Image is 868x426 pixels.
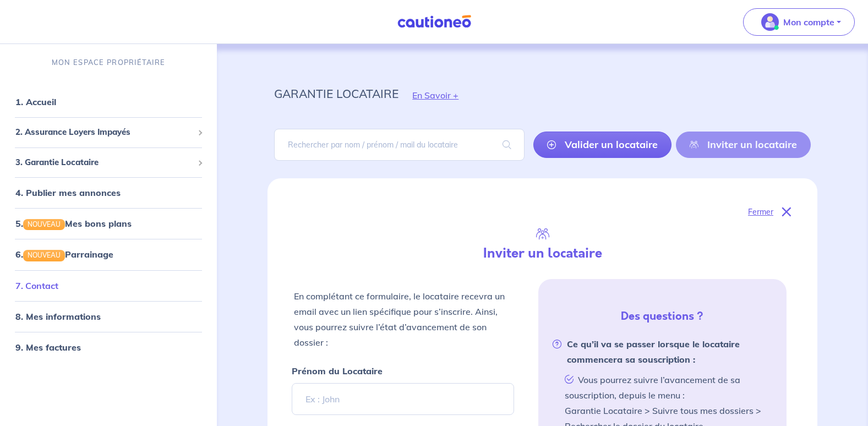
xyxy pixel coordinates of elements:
span: 3. Garantie Locataire [15,156,193,169]
button: En Savoir + [398,79,472,111]
img: illu_account_valid_menu.svg [761,13,779,31]
a: 7. Contact [15,280,58,291]
div: 4. Publier mes annonces [4,182,212,204]
a: 4. Publier mes annonces [15,187,121,198]
p: Fermer [748,205,773,219]
a: 6.NOUVEAUParrainage [15,249,113,260]
a: 1. Accueil [15,96,56,107]
strong: Prénom du Locataire [292,365,383,376]
input: Ex : John [292,383,514,415]
a: 5.NOUVEAUMes bons plans [15,218,132,229]
div: 1. Accueil [4,91,212,113]
a: 9. Mes factures [15,342,81,353]
div: 7. Contact [4,275,212,297]
a: Valider un locataire [533,132,672,158]
p: MON ESPACE PROPRIÉTAIRE [52,57,165,68]
div: 2. Assurance Loyers Impayés [4,122,212,143]
span: 2. Assurance Loyers Impayés [15,126,193,139]
button: illu_account_valid_menu.svgMon compte [743,8,855,36]
p: Mon compte [783,15,834,29]
strong: Ce qu’il va se passer lorsque le locataire commencera sa souscription : [552,336,773,367]
h5: Des questions ? [543,310,782,323]
h4: Inviter un locataire [415,245,670,261]
img: Cautioneo [393,15,476,29]
span: search [489,129,525,160]
a: 8. Mes informations [15,311,101,322]
p: garantie locataire [274,84,398,103]
div: 9. Mes factures [4,336,212,358]
div: 8. Mes informations [4,305,212,327]
div: 6.NOUVEAUParrainage [4,243,212,265]
p: En complétant ce formulaire, le locataire recevra un email avec un lien spécifique pour s’inscrir... [294,288,511,350]
div: 3. Garantie Locataire [4,152,212,173]
div: 5.NOUVEAUMes bons plans [4,212,212,234]
input: Rechercher par nom / prénom / mail du locataire [274,129,525,161]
